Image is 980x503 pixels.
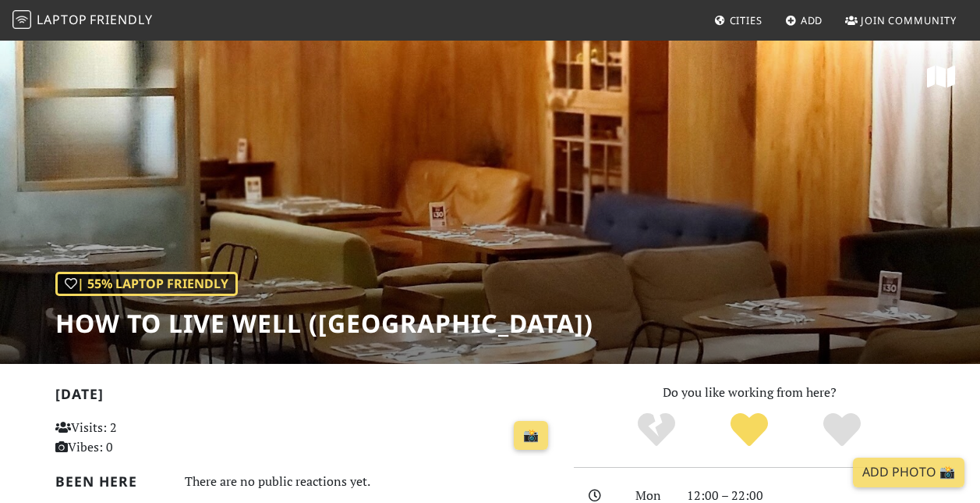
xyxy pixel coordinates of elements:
div: No [610,411,703,450]
h2: [DATE] [55,386,555,408]
span: Join Community [861,13,957,27]
div: Yes [703,411,796,450]
img: LaptopFriendly [12,10,31,29]
h2: Been here [55,473,166,490]
span: Friendly [90,11,152,28]
span: Add [801,13,823,27]
a: 📸 [514,421,548,451]
div: | 55% Laptop Friendly [55,272,238,297]
h1: HOW to live well ([GEOGRAPHIC_DATA]) [55,309,593,338]
p: Visits: 2 Vibes: 0 [55,418,210,458]
div: Definitely! [795,411,888,450]
a: Add Photo 📸 [853,458,964,487]
span: Laptop [37,11,87,28]
a: Cities [708,6,769,34]
div: There are no public reactions yet. [185,470,555,493]
a: Join Community [839,6,963,34]
a: Add [779,6,830,34]
p: Do you like working from here? [574,383,925,403]
span: Cities [730,13,762,27]
a: LaptopFriendly LaptopFriendly [12,7,153,34]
